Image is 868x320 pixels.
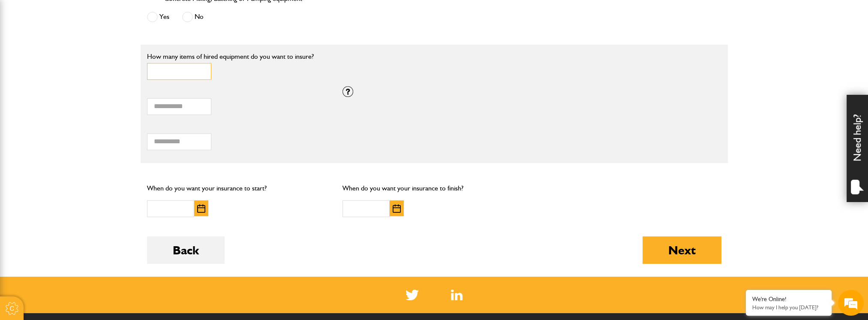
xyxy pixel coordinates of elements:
div: We're Online! [752,296,825,303]
label: Yes [147,12,169,22]
img: Twitter [405,290,419,300]
button: Back [147,236,225,264]
button: Next [643,236,721,264]
img: Choose date [197,204,205,213]
img: d_20077148190_company_1631870298795_20077148190 [15,48,36,60]
input: Enter your phone number [11,130,156,149]
img: Linked In [451,290,463,300]
p: When do you want your insurance to finish? [342,183,526,194]
label: How many items of hired equipment do you want to insure? [147,53,526,60]
p: How may I help you today? [752,304,825,311]
label: No [182,12,204,22]
div: Need help? [847,95,868,202]
p: When do you want your insurance to start? [147,183,330,194]
textarea: Type your message and hit 'Enter' [11,155,156,245]
img: Choose date [393,204,401,213]
div: Minimize live chat window [141,4,161,25]
em: Start Chat [117,252,156,263]
a: LinkedIn [451,290,463,300]
input: Enter your last name [11,79,156,98]
div: Chat with us now [45,48,144,59]
input: Enter your email address [11,105,156,124]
